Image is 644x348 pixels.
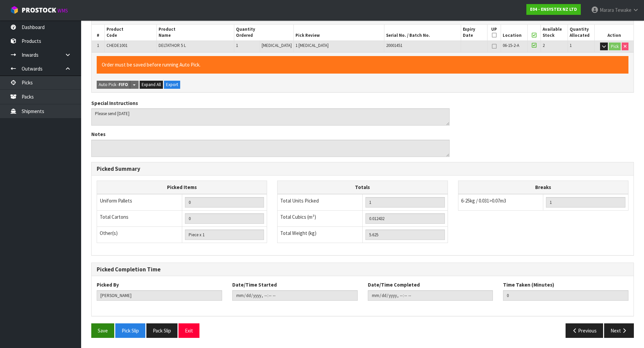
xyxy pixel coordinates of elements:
[157,25,234,41] th: Product Name
[97,181,267,194] th: Picked Items
[140,81,163,89] button: Expand All
[159,43,186,48] span: DELTATHOR 5 L
[185,197,264,208] input: UNIFORM P LINES
[106,43,127,48] span: CHEDE1001
[91,131,105,138] label: Notes
[503,43,519,48] span: 06-15-2-A
[386,43,402,48] span: 20001451
[278,181,448,194] th: Totals
[295,43,329,48] span: 1 [MEDICAL_DATA]
[97,56,628,73] div: Order must be saved before running Auto Pick.
[487,25,501,41] th: UP
[461,25,487,41] th: Expiry Date
[97,266,628,273] h3: Picked Completion Time
[458,181,628,194] th: Breaks
[595,25,634,41] th: Action
[97,210,182,226] td: Total Cartons
[368,281,420,288] label: Date/Time Completed
[142,82,161,87] span: Expand All
[236,43,238,48] span: 1
[293,25,384,41] th: Pick Review
[526,4,581,15] a: E04 - ENSYSTEX NZ LTD
[97,81,130,89] button: Auto Pick -FIFO
[22,6,56,15] span: ProStock
[461,197,506,204] span: 6-25kg / 0.031>0.07m3
[384,25,461,41] th: Serial No. / Batch No.
[262,43,292,48] span: [MEDICAL_DATA]
[232,281,277,288] label: Date/Time Started
[119,82,128,87] strong: FIFO
[105,25,157,41] th: Product Code
[97,281,119,288] label: Picked By
[57,7,68,14] small: WMS
[234,25,294,41] th: Quantity Ordered
[604,323,634,338] button: Next
[568,25,594,41] th: Quantity Allocated
[609,43,621,51] button: Pick
[97,226,182,243] td: Other(s)
[92,25,105,41] th: #
[530,6,577,12] strong: E04 - ENSYSTEX NZ LTD
[97,15,358,21] h3: Picks
[91,323,114,338] button: Save
[570,43,572,48] span: 1
[178,323,199,338] button: Exit
[543,43,545,48] span: 2
[600,7,614,13] span: Marara
[97,166,628,172] h3: Picked Summary
[278,210,363,226] td: Total Cubics (m³)
[164,81,180,89] button: Export
[97,290,222,301] input: Picked By
[97,194,182,211] td: Uniform Pallets
[10,6,19,14] img: cube-alt.png
[615,7,631,13] span: Tewake
[503,281,554,288] label: Time Taken (Minutes)
[278,226,363,243] td: Total Weight (kg)
[501,25,528,41] th: Location
[146,323,177,338] button: Pack Slip
[91,100,138,107] label: Special Instructions
[97,43,99,48] span: 1
[185,213,264,224] input: OUTERS TOTAL = CTN
[541,25,568,41] th: Available Stock
[278,194,363,211] td: Total Units Picked
[503,290,628,301] input: Time Taken
[115,323,145,338] button: Pick Slip
[566,323,603,338] button: Previous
